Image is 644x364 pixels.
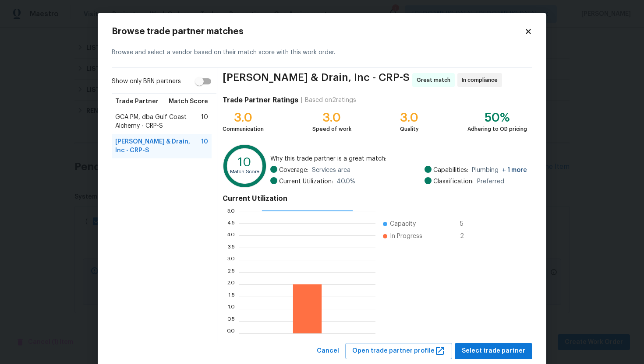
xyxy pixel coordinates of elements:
[305,96,356,105] div: Based on 2 ratings
[112,77,181,86] span: Show only BRN partners
[270,154,527,163] span: Why this trade partner is a great match:
[502,167,527,173] span: + 1 more
[227,282,235,287] text: 2.0
[472,166,527,175] span: Plumbing
[227,257,235,262] text: 3.0
[460,220,474,228] span: 5
[238,156,251,168] text: 10
[223,125,264,133] div: Communication
[433,177,474,186] span: Classification:
[467,125,527,133] div: Adhering to OD pricing
[115,137,201,155] span: [PERSON_NAME] & Drain, Inc - CRP-S
[317,346,339,357] span: Cancel
[115,113,201,130] span: GCA PM, dba Gulf Coast Alchemy - CRP-S
[312,125,351,133] div: Speed of work
[336,177,355,186] span: 40.0 %
[455,343,532,359] button: Select trade partner
[433,166,468,175] span: Capabilities:
[279,177,333,186] span: Current Utilization:
[312,166,350,175] span: Services area
[112,27,524,36] h2: Browse trade partner matches
[352,346,445,357] span: Open trade partner profile
[313,343,343,359] button: Cancel
[298,96,305,105] div: |
[417,76,454,84] span: Great match
[312,113,351,122] div: 3.0
[227,269,235,275] text: 2.5
[227,318,235,324] text: 0.5
[227,208,235,213] text: 5.0
[390,232,422,241] span: In Progress
[400,113,419,122] div: 3.0
[477,177,504,186] span: Preferred
[169,97,208,106] span: Match Score
[390,220,416,228] span: Capacity
[467,113,527,122] div: 50%
[226,331,235,336] text: 0.0
[227,220,235,226] text: 4.5
[400,125,419,133] div: Quality
[279,166,308,175] span: Coverage:
[201,137,208,155] span: 10
[112,38,532,68] div: Browse and select a vendor based on their match score with this work order.
[462,76,501,84] span: In compliance
[223,73,410,87] span: [PERSON_NAME] & Drain, Inc - CRP-S
[462,346,525,357] span: Select trade partner
[115,97,159,106] span: Trade Partner
[201,113,208,130] span: 10
[223,194,527,203] h4: Current Utilization
[460,232,474,241] span: 2
[226,233,235,238] text: 4.0
[228,306,235,311] text: 1.0
[223,96,298,105] h4: Trade Partner Ratings
[223,113,264,122] div: 3.0
[228,294,235,299] text: 1.5
[230,169,259,174] text: Match Score
[345,343,452,359] button: Open trade partner profile
[227,245,235,250] text: 3.5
